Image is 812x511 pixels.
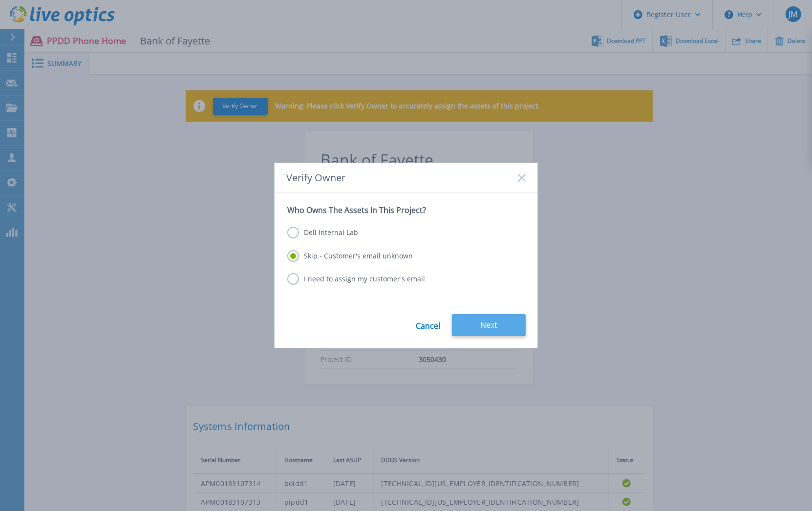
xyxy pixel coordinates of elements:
a: Cancel [416,314,440,336]
label: Dell Internal Lab [287,227,358,238]
label: I need to assign my customer's email [287,273,425,285]
p: Who Owns The Assets In This Project? [287,205,525,215]
label: Skip - Customer's email unknown [287,250,413,262]
span: Verify Owner [286,172,345,183]
button: Next [452,314,526,336]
